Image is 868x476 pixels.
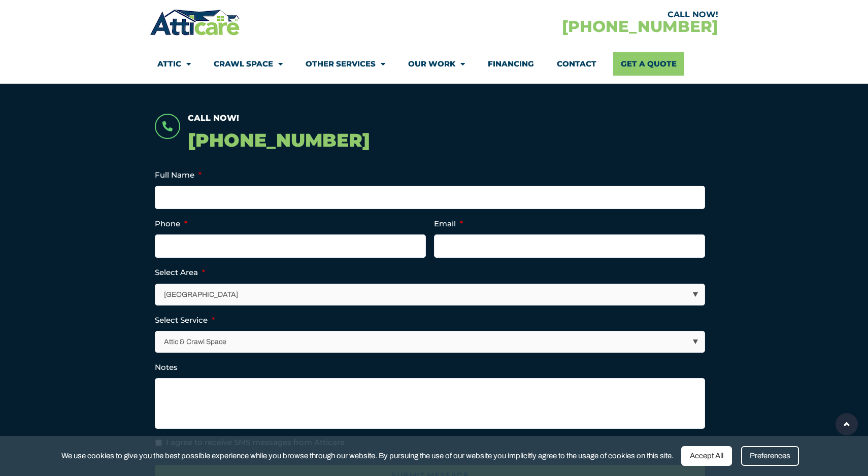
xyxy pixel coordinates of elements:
div: Accept All [681,446,732,466]
a: Contact [557,52,596,76]
div: Preferences [741,446,799,466]
a: Our Work [408,52,465,76]
span: We use cookies to give you the best possible experience while you browse through our website. By ... [61,450,674,462]
a: Attic [157,52,191,76]
a: Financing [488,52,534,76]
label: Select Service [155,315,215,325]
span: Call Now! [188,113,239,123]
label: Notes [155,362,178,372]
a: Crawl Space [214,52,283,76]
a: Get A Quote [613,52,684,76]
div: CALL NOW! [434,11,718,19]
a: Other Services [306,52,385,76]
nav: Menu [157,52,711,76]
label: Full Name [155,170,202,180]
label: Email [434,219,463,229]
label: Phone [155,219,187,229]
label: Select Area [155,267,205,278]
